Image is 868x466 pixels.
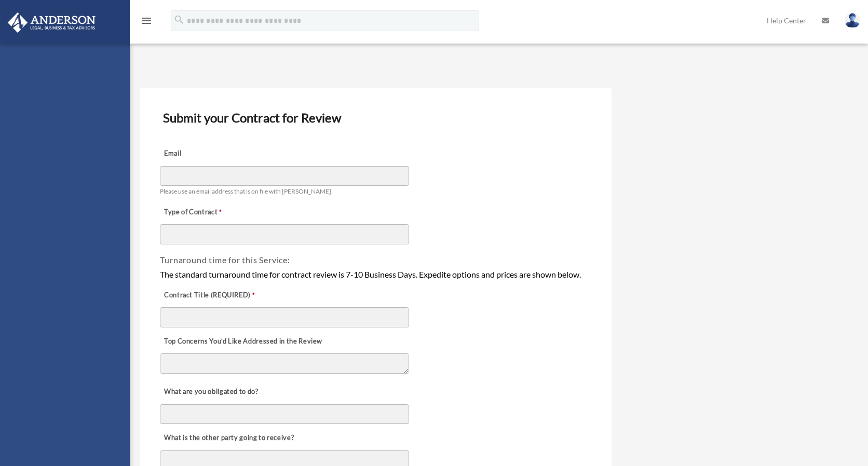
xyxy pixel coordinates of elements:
[160,431,296,445] label: What is the other party going to receive?
[140,18,153,27] a: menu
[160,205,264,220] label: Type of Contract
[160,268,591,281] div: The standard turnaround time for contract review is 7-10 Business Days. Expedite options and pric...
[160,385,264,399] label: What are you obligated to do?
[160,187,331,195] span: Please use an email address that is on file with [PERSON_NAME]
[160,288,264,303] label: Contract Title (REQUIRED)
[160,147,264,161] label: Email
[160,255,290,265] span: Turnaround time for this Service:
[159,107,592,129] h3: Submit your Contract for Review
[140,15,153,27] i: menu
[160,334,325,349] label: Top Concerns You’d Like Addressed in the Review
[5,12,99,33] img: Anderson Advisors Platinum Portal
[173,14,185,25] i: search
[845,13,860,28] img: User Pic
